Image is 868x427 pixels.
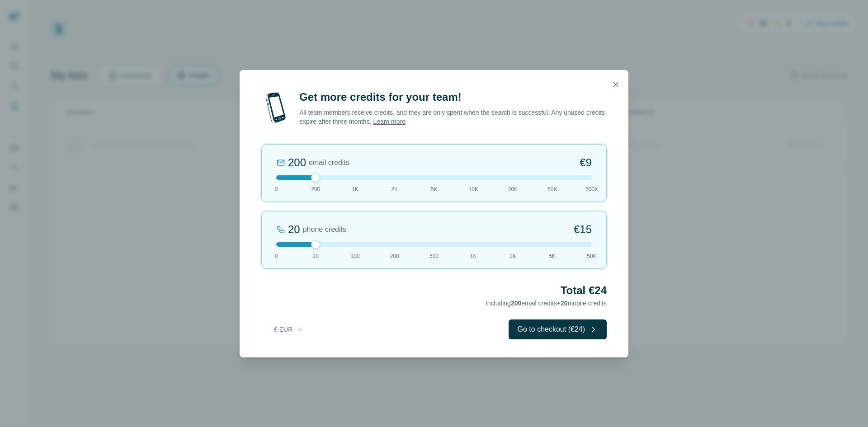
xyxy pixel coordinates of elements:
[469,185,478,193] span: 10K
[587,252,596,260] span: 50K
[561,300,568,307] span: 20
[261,283,607,298] h2: Total €24
[486,300,607,307] span: Including email credits + mobile credits
[352,185,359,193] span: 1K
[303,224,346,235] span: phone credits
[508,185,518,193] span: 20K
[261,90,290,126] img: mobile-phone
[391,185,398,193] span: 2K
[288,155,306,170] div: 200
[390,252,399,260] span: 200
[511,300,521,307] span: 200
[311,185,320,193] span: 200
[580,155,592,170] span: €9
[509,319,607,339] button: Go to checkout (€24)
[431,185,438,193] span: 5K
[313,252,319,260] span: 20
[547,185,557,193] span: 50K
[549,252,556,260] span: 5K
[288,222,300,237] div: 20
[309,157,349,168] span: email credits
[585,185,598,193] span: 500K
[275,252,278,260] span: 0
[429,252,439,260] span: 500
[509,252,516,260] span: 2K
[299,108,607,126] p: All team members receive credits, and they are only spent when the search is successful. Any unus...
[268,321,310,338] button: € EUR
[275,185,278,193] span: 0
[574,222,592,237] span: €15
[373,118,406,125] a: Learn more
[350,252,359,260] span: 100
[470,252,477,260] span: 1K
